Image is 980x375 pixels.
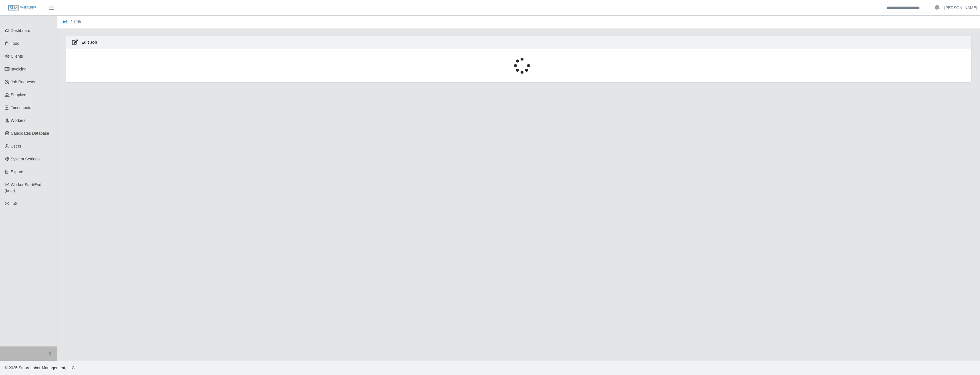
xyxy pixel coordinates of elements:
[11,54,23,59] span: Clients
[11,144,21,148] span: Users
[81,40,97,45] strong: Edit Job
[11,201,18,206] span: ToS
[883,3,930,13] input: Search
[944,5,977,11] a: [PERSON_NAME]
[69,19,81,25] li: Edit
[11,67,27,71] span: Invoicing
[11,170,24,174] span: Exports
[5,182,41,193] span: Worker Start/End (beta)
[11,28,31,33] span: Dashboard
[5,366,75,370] span: © 2025 Smart Labor Management, LLC
[11,118,26,123] span: Workers
[11,80,35,84] span: Job Requests
[62,20,69,24] a: Job
[8,5,37,11] img: SLM Logo
[11,105,31,110] span: Timesheets
[11,157,40,161] span: System Settings
[11,41,19,46] span: Todo
[11,131,49,136] span: Candidates Database
[11,92,27,97] span: Suppliers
